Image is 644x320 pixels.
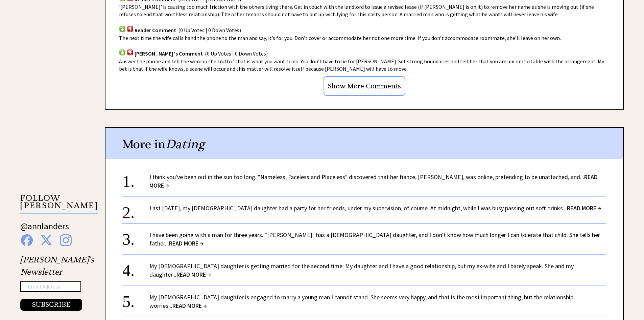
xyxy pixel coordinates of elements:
img: votdown.png [127,26,134,32]
img: votup.png [119,49,126,56]
a: @annlanders [20,220,69,238]
div: 4. [122,262,149,274]
span: READ MORE → [169,239,204,247]
div: 3. [122,231,149,243]
input: Email Address [20,281,81,292]
a: I think you've been out in the sun too long. "Nameless, Faceless and Placeless" discovered that h... [149,173,598,189]
p: FOLLOW [PERSON_NAME] [20,194,98,214]
span: Dating [166,136,205,152]
span: The next time the wife calls hand the phone to the man and say, it’s for you. Don’t cover or acco... [119,35,561,41]
div: 5. [122,293,149,305]
a: Last [DATE], my [DEMOGRAPHIC_DATA] daughter had a party for her friends, under my supervision, of... [149,204,601,212]
img: votdown.png [127,49,134,56]
div: 1. [122,173,149,185]
input: Show More Comments [324,76,405,96]
span: READ MORE → [567,204,601,212]
div: [PERSON_NAME]'s Newsletter [20,254,94,311]
span: (0 Up Votes | 0 Down Votes) [178,27,241,34]
a: I have been going with a man for three years. "[PERSON_NAME]" has a [DEMOGRAPHIC_DATA] daughter, ... [149,231,600,247]
a: My [DEMOGRAPHIC_DATA] daughter is engaged to marry a young man I cannot stand. She seems very hap... [149,293,573,310]
a: My [DEMOGRAPHIC_DATA] daughter is getting married for the second time. My daughter and I have a g... [149,262,574,278]
button: SUBSCRIBE [20,299,82,311]
span: READ MORE → [149,173,598,189]
img: votup.png [119,26,126,32]
img: instagram%20blue.png [60,234,72,246]
span: (0 Up Votes | 0 Down Votes) [205,50,268,57]
span: '[PERSON_NAME]' is causing too much friction with the others living there. Get in touch with the ... [119,3,594,18]
span: READ MORE → [176,271,211,278]
span: [PERSON_NAME] 's Comment [135,50,203,57]
span: Answer the phone and tell the woman the truth if that is what you want to do. You don’t have to l... [119,58,604,72]
div: 2. [122,204,149,216]
img: x%20blue.png [40,234,52,246]
img: facebook%20blue.png [21,234,33,246]
div: More in [105,128,623,159]
span: READ MORE → [172,302,207,310]
span: Reader Comment [135,27,176,34]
